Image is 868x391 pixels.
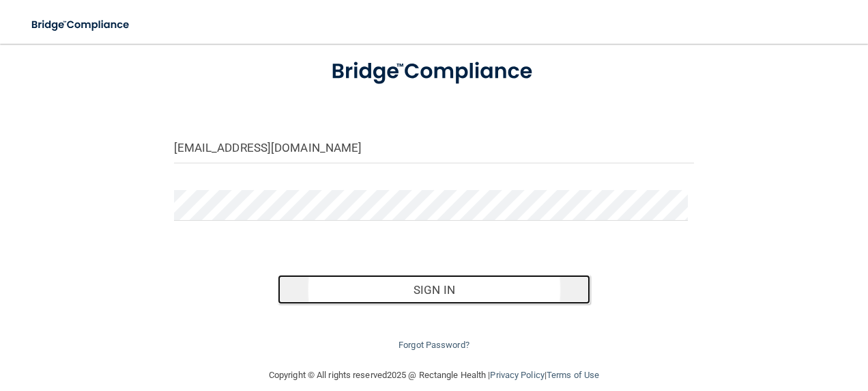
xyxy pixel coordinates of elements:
[399,340,469,350] a: Forgot Password?
[174,133,695,163] input: Email
[20,11,142,39] img: bridge_compliance_login_screen.278c3ca4.svg
[800,297,852,349] iframe: Drift Widget Chat Controller
[547,370,599,380] a: Terms of Use
[490,370,544,380] a: Privacy Policy
[309,44,559,100] img: bridge_compliance_login_screen.278c3ca4.svg
[278,275,590,305] button: Sign In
